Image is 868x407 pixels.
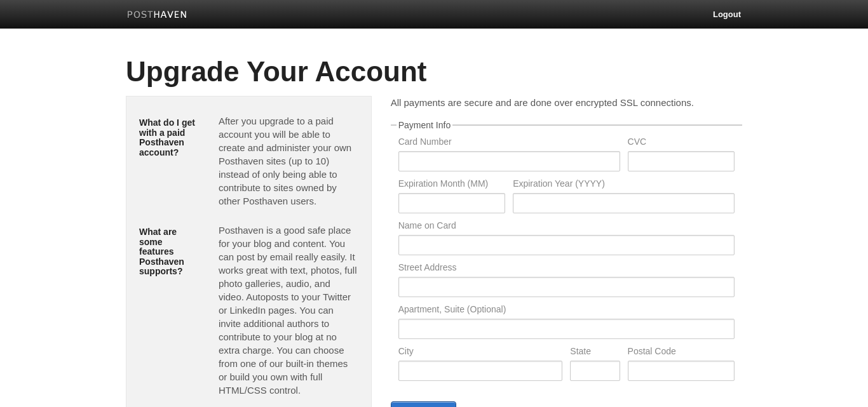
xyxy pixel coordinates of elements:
label: Name on Card [398,221,735,233]
label: City [398,347,563,359]
label: State [570,347,620,359]
h5: What are some features Posthaven supports? [139,227,200,276]
img: Posthaven-bar [127,11,187,20]
label: Expiration Year (YYYY) [513,179,735,191]
p: After you upgrade to a paid account you will be able to create and administer your own Posthaven ... [219,114,358,208]
p: All payments are secure and are done over encrypted SSL connections. [391,96,742,109]
h5: What do I get with a paid Posthaven account? [139,118,200,157]
label: CVC [628,137,735,149]
label: Postal Code [628,347,735,359]
label: Street Address [398,263,735,275]
label: Apartment, Suite (Optional) [398,305,735,317]
legend: Payment Info [397,121,453,130]
h1: Upgrade Your Account [126,57,742,87]
label: Card Number [398,137,620,149]
label: Expiration Month (MM) [398,179,505,191]
p: Posthaven is a good safe place for your blog and content. You can post by email really easily. It... [219,224,358,397]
